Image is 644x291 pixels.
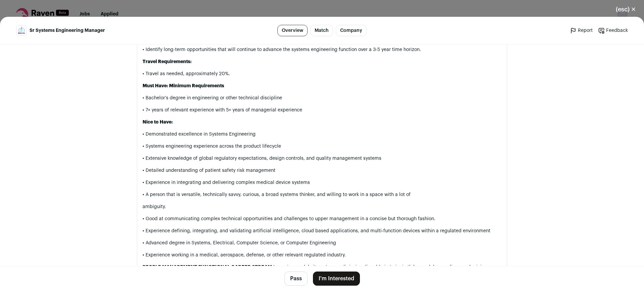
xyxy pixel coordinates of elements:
[598,27,628,34] a: Feedback
[310,25,333,36] a: Match
[143,215,501,222] p: • Good at communicating complex technical opportunities and challenges to upper management in a c...
[143,70,501,77] p: • Travel as needed, approximately 20%.
[570,27,593,34] a: Report
[336,25,367,36] a: Company
[143,167,501,174] p: • Detailed understanding of patient safety risk management
[143,240,501,246] p: • Advanced degree in Systems, Electrical, Computer Science, or Computer Engineering
[284,272,308,286] button: Pass
[313,272,360,286] button: I'm Interested
[143,59,192,64] strong: Travel Requirements:
[143,179,501,186] p: • Experience in integrating and delivering complex medical device systems
[143,265,273,270] strong: PEOPLE MANAGEMENT FUNCTIONAL CAREER STREAM:
[143,203,501,210] p: ambiguity.
[143,155,501,162] p: • Extensive knowledge of global regulatory expectations, design controls, and quality management ...
[143,120,173,125] strong: Nice to Have:
[143,143,501,150] p: • Systems engineering experience across the product lifecycle
[143,95,501,101] p: • Bachelor’s degree in engineering or other technical discipline
[143,46,501,53] p: • Identify long-term opportunities that will continue to advance the systems engineering function...
[143,252,501,258] p: • Experience working in a medical, aerospace, defense, or other relevant regulated industry.
[143,107,501,113] p: • 7+ years of relevant experience with 5+ years of managerial experience
[16,26,26,36] img: 857cb167c97a0e26ada2b126c93f2e215f7fdd127a78014aeda90ec9c1bac740.jpg
[608,2,644,17] button: Close modal
[143,131,501,138] p: • Demonstrated excellence in Systems Engineering
[143,228,501,234] p: • Experience defining, integrating, and validating artificial intelligence, cloud based applicati...
[143,191,501,198] p: • A person that is versatile, technically savvy, curious, a broad systems thinker, and willing to...
[277,25,308,36] a: Overview
[30,27,105,34] span: Sr Systems Engineering Manager
[143,84,224,88] strong: Must Have: Minimum Requirements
